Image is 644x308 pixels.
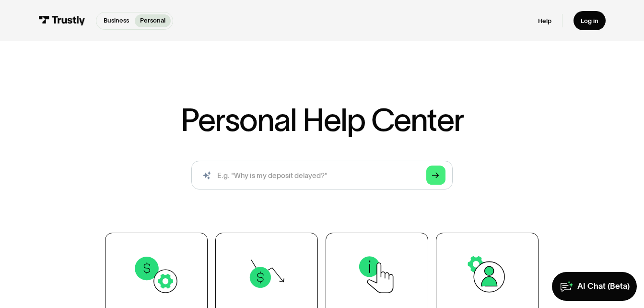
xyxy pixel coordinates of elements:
p: Personal [140,16,165,25]
div: Log in [581,17,598,25]
form: Search [191,161,452,190]
input: search [191,161,452,190]
p: Business [104,16,129,25]
a: Log in [574,11,606,30]
div: AI Chat (Beta) [577,281,630,292]
img: Trustly Logo [38,16,85,26]
a: Business [98,14,135,27]
a: Help [538,17,551,25]
a: Personal [135,14,171,27]
h1: Personal Help Center [181,104,464,136]
a: AI Chat (Beta) [552,272,637,301]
